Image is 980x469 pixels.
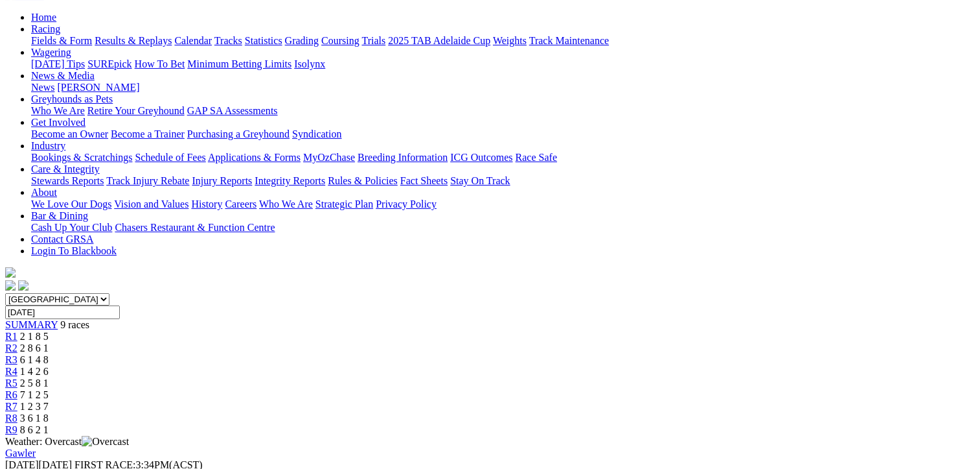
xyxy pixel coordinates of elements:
a: Isolynx [294,58,325,69]
a: Statistics [245,35,282,46]
a: Careers [225,198,256,210]
a: Greyhounds as Pets [31,93,113,104]
span: 1 2 3 7 [20,401,49,412]
a: Tracks [214,35,242,46]
a: Calendar [174,35,212,46]
a: Login To Blackbook [31,245,117,256]
a: Trials [361,35,385,46]
img: logo-grsa-white.png [5,267,16,278]
a: Stay On Track [450,175,510,186]
a: Retire Your Greyhound [87,105,185,116]
a: Weights [493,35,527,46]
a: Bar & Dining [31,210,88,221]
a: Who We Are [259,198,313,210]
div: Get Involved [31,128,975,140]
a: Strategic Plan [315,198,373,210]
img: Overcast [82,436,129,448]
div: Racing [31,35,975,47]
a: Become a Trainer [111,128,185,139]
a: R5 [5,378,17,389]
span: 3 6 1 8 [20,413,49,424]
div: Industry [31,152,975,163]
a: SUMMARY [5,319,58,330]
div: Care & Integrity [31,175,975,187]
a: Race Safe [515,152,556,163]
a: Syndication [292,128,341,139]
a: Who We Are [31,105,85,116]
a: Racing [31,23,60,34]
a: Results & Replays [95,35,172,46]
a: About [31,187,57,198]
a: MyOzChase [303,152,355,163]
a: News & Media [31,70,95,81]
a: ICG Outcomes [450,152,512,163]
div: Wagering [31,58,975,70]
div: About [31,198,975,210]
a: Contact GRSA [31,234,93,245]
a: History [191,198,222,210]
a: Fields & Form [31,35,92,46]
span: 6 1 4 8 [20,354,49,365]
a: Cash Up Your Club [31,222,112,233]
a: How To Bet [135,58,185,69]
a: GAP SA Assessments [187,105,278,116]
a: SUREpick [87,58,131,69]
a: Industry [31,140,65,151]
a: R2 [5,343,17,354]
a: Become an Owner [31,128,108,139]
a: R1 [5,331,17,342]
div: News & Media [31,82,975,93]
a: Rules & Policies [328,175,398,186]
a: R6 [5,389,17,400]
a: Fact Sheets [400,175,448,186]
span: 9 races [60,319,89,330]
a: Get Involved [31,117,85,128]
a: Integrity Reports [255,175,325,186]
a: Grading [285,35,319,46]
a: Purchasing a Greyhound [187,128,290,139]
a: News [31,82,54,93]
a: R8 [5,413,17,424]
a: Care & Integrity [31,163,100,174]
a: Track Injury Rebate [106,175,189,186]
a: R3 [5,354,17,365]
a: Stewards Reports [31,175,104,186]
a: Minimum Betting Limits [187,58,291,69]
a: R7 [5,401,17,412]
span: 8 6 2 1 [20,424,49,435]
span: 2 8 6 1 [20,343,49,354]
a: Wagering [31,47,71,58]
div: Bar & Dining [31,222,975,234]
a: [DATE] Tips [31,58,85,69]
a: Home [31,12,56,23]
a: Privacy Policy [376,198,437,210]
div: Greyhounds as Pets [31,105,975,117]
span: 1 4 2 6 [20,366,49,377]
a: Coursing [321,35,359,46]
a: Injury Reports [192,175,252,186]
span: Weather: Overcast [5,436,129,447]
a: Breeding Information [358,152,448,163]
a: R4 [5,366,17,377]
img: twitter.svg [18,280,28,291]
span: 7 1 2 5 [20,389,49,400]
img: facebook.svg [5,280,16,291]
a: R9 [5,424,17,435]
span: 2 5 8 1 [20,378,49,389]
a: Schedule of Fees [135,152,205,163]
input: Select date [5,306,120,319]
a: Chasers Restaurant & Function Centre [115,222,275,233]
a: Track Maintenance [529,35,609,46]
a: Applications & Forms [208,152,301,163]
a: Vision and Values [114,198,188,210]
span: 2 1 8 5 [20,331,49,342]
